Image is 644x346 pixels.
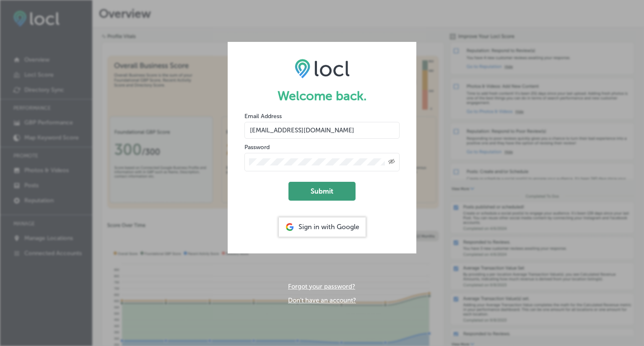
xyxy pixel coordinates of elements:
div: Sign in with Google [279,217,366,237]
a: Forgot your password? [288,283,355,290]
a: Don't have an account? [288,297,356,304]
label: Email Address [244,113,282,120]
span: Toggle password visibility [388,158,395,166]
h1: Welcome back. [244,88,400,103]
button: Submit [288,182,356,201]
img: LOCL logo [295,59,350,78]
label: Password [244,144,270,151]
